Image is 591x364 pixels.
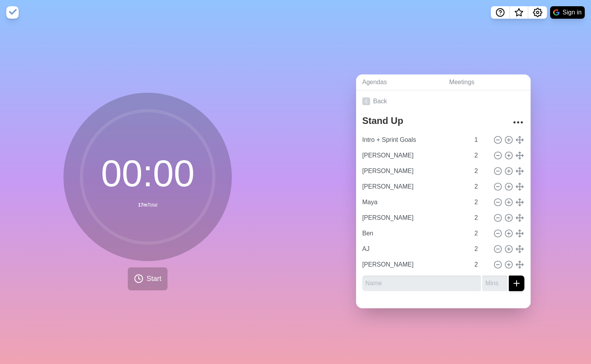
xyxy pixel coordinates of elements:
[471,132,490,148] input: Mins
[471,194,490,210] input: Mins
[528,6,547,19] button: Settings
[362,276,481,291] input: Name
[471,179,490,194] input: Mins
[359,163,470,179] input: Name
[491,6,510,19] button: Help
[359,257,470,272] input: Name
[553,9,559,16] img: google logo
[356,90,531,112] a: Back
[359,148,470,163] input: Name
[359,210,470,226] input: Name
[471,148,490,163] input: Mins
[471,210,490,226] input: Mins
[359,179,470,194] input: Name
[550,6,585,19] button: Sign in
[510,115,526,130] button: More
[359,194,470,210] input: Name
[443,74,531,90] a: Meetings
[482,276,507,291] input: Mins
[471,226,490,241] input: Mins
[471,257,490,272] input: Mins
[510,6,528,19] button: What’s new
[471,163,490,179] input: Mins
[146,274,161,284] span: Start
[359,241,470,257] input: Name
[359,132,470,148] input: Name
[471,241,490,257] input: Mins
[6,6,19,19] img: timeblocks logo
[128,267,168,290] button: Start
[359,226,470,241] input: Name
[356,74,443,90] a: Agendas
